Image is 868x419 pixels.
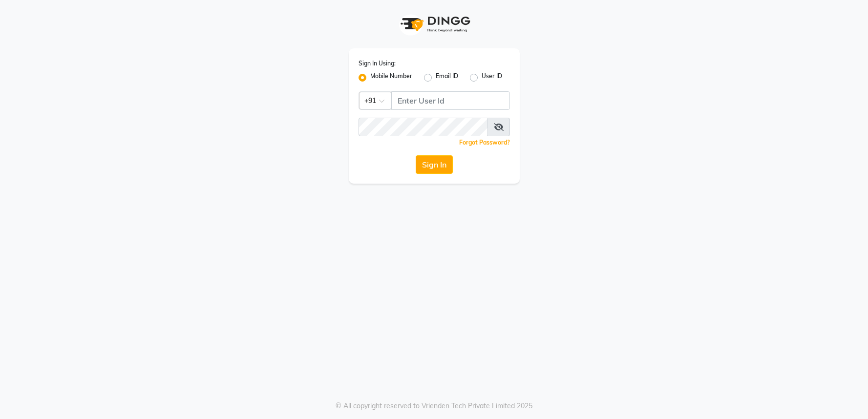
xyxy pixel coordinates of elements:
[416,155,453,174] button: Sign In
[359,118,488,136] input: Username
[359,59,396,68] label: Sign In Using:
[395,10,473,39] img: logo1.svg
[482,72,502,84] label: User ID
[459,139,510,146] a: Forgot Password?
[436,72,458,84] label: Email ID
[370,72,412,84] label: Mobile Number
[391,91,510,110] input: Username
